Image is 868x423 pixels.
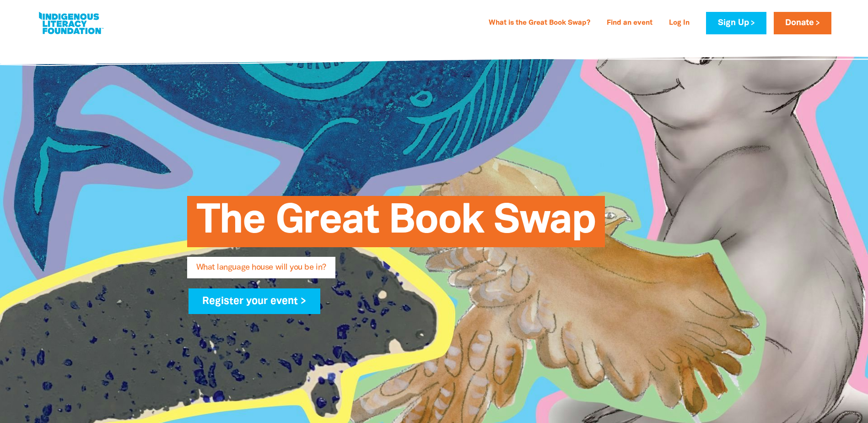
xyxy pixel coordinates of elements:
[663,16,695,31] a: Log In
[483,16,596,31] a: What is the Great Book Swap?
[196,264,326,278] span: What language house will you be in?
[601,16,658,31] a: Find an event
[774,12,831,34] a: Donate
[706,12,766,34] a: Sign Up
[196,203,596,247] span: The Great Book Swap
[189,288,321,314] a: Register your event >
